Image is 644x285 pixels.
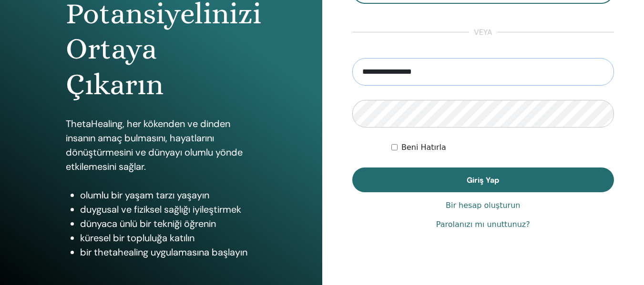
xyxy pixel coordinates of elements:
font: Beni Hatırla [401,143,446,152]
font: küresel bir topluluğa katılın [80,232,194,244]
font: ThetaHealing, her kökenden ve dinden insanın amaç bulmasını, hayatlarını dönüştürmesini ve dünyay... [66,118,243,173]
font: olumlu bir yaşam tarzı yaşayın [80,189,209,201]
font: Parolanızı mı unuttunuz? [436,220,530,229]
a: Parolanızı mı unuttunuz? [436,219,530,230]
font: veya [474,27,492,37]
a: Bir hesap oluşturun [446,200,520,211]
font: duygusal ve fiziksel sağlığı iyileştirmek [80,203,241,216]
font: Bir hesap oluşturun [446,201,520,210]
font: Giriş Yap [467,175,499,185]
button: Giriş Yap [352,167,614,192]
font: dünyaca ünlü bir tekniği öğrenin [80,217,216,230]
div: Beni süresiz olarak veya manuel olarak çıkış yapana kadar kimlik doğrulamalı tut [391,142,614,153]
font: bir thetahealing uygulamasına başlayın [80,246,247,258]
